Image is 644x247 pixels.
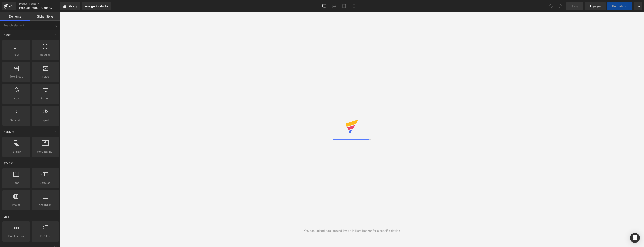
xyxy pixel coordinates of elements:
[68,4,77,8] span: Library
[85,5,108,8] div: Assign Products
[3,215,10,219] span: List
[33,53,58,57] span: Heading
[60,2,80,10] a: New Library
[339,2,349,10] a: Tablet
[612,5,623,8] span: Publish
[634,2,642,10] button: More
[4,181,29,185] span: Tabs
[585,2,606,10] a: Preview
[571,4,578,8] span: Save
[19,6,53,9] span: Product Page || General ||
[33,96,58,101] span: Button
[2,2,16,10] a: v6
[590,4,601,8] span: Preview
[33,74,58,79] span: Image
[33,118,58,122] span: Liquid
[4,149,29,154] span: Parallax
[319,2,329,10] a: Desktop
[4,203,29,207] span: Pricing
[30,12,60,21] a: Global Style
[33,234,58,238] span: Icon List
[4,118,29,122] span: Separator
[4,234,29,238] span: Icon List Hoz
[349,2,359,10] a: Mobile
[556,2,565,10] button: Redo
[4,74,29,79] span: Text Block
[8,4,13,9] div: v6
[3,161,13,165] span: Stack
[304,228,400,233] div: You can upload background image in Hero Banner for a specific device
[3,33,11,37] span: Base
[329,2,339,10] a: Laptop
[607,2,632,10] button: Publish
[33,181,58,185] span: Carousel
[3,130,15,134] span: Banner
[4,96,29,101] span: Icon
[547,2,555,10] button: Undo
[630,233,640,243] div: Open Intercom Messenger
[33,203,58,207] span: Accordion
[33,149,58,154] span: Hero Banner
[4,53,29,57] span: Row
[19,2,61,5] a: Product Pages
